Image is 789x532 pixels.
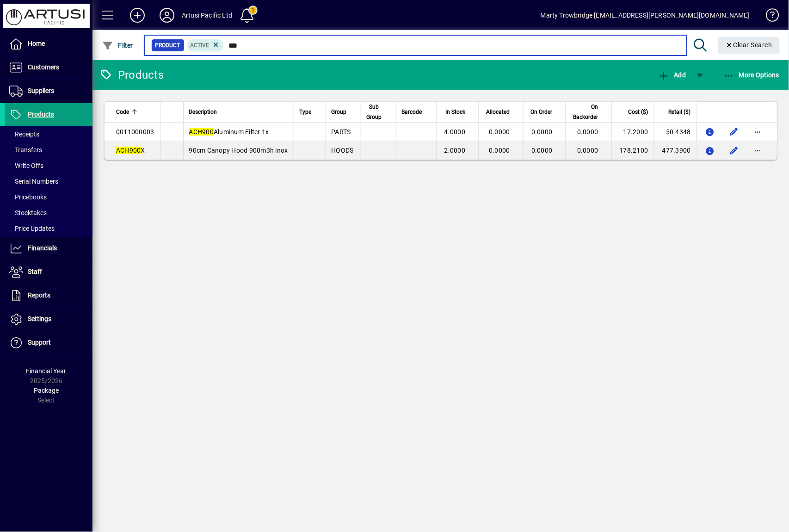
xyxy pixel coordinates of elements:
span: Pricebooks [9,193,47,201]
button: Filter [100,37,136,54]
a: Support [5,331,92,354]
span: 0011000003 [116,128,154,136]
a: Home [5,32,92,56]
span: Clear Search [726,41,773,49]
span: Staff [28,268,42,275]
span: Support [28,339,51,346]
span: 2.0000 [444,147,466,154]
span: 0.0000 [489,128,510,136]
span: Receipts [9,130,39,138]
span: More Options [723,71,780,79]
span: 4.0000 [444,128,466,136]
span: Sub Group [367,102,382,122]
span: Financials [28,244,57,252]
div: Artusi Pacific Ltd [182,8,232,23]
a: Customers [5,56,92,79]
a: Receipts [5,126,92,142]
span: X [116,147,145,154]
span: On Backorder [572,102,598,122]
div: Code [116,107,154,117]
span: Filter [102,42,133,49]
span: Barcode [402,107,422,117]
span: Reports [28,291,50,299]
button: Profile [152,7,182,24]
div: On Backorder [572,102,607,122]
span: Package [34,387,59,394]
div: Products [99,68,164,82]
span: Group [332,107,347,117]
span: HOODS [332,147,354,154]
span: Home [28,40,45,47]
span: PARTS [332,128,351,136]
span: 0.0000 [577,128,598,136]
div: Description [189,107,288,117]
a: Write Offs [5,158,92,173]
button: Add [656,67,688,83]
span: Type [300,107,312,117]
td: 178.2100 [611,141,654,160]
div: In Stock [442,107,474,117]
button: More options [751,143,765,158]
td: 50.4348 [654,123,697,141]
div: Marty Trowbridge [EMAIL_ADDRESS][PERSON_NAME][DOMAIN_NAME] [541,8,750,23]
mat-chip: Activation Status: Active [187,39,224,51]
span: Retail ($) [669,107,691,117]
span: Aluminum Filter 1x [189,128,269,136]
em: ACH900 [116,147,141,154]
button: Edit [727,143,741,158]
a: Serial Numbers [5,173,92,189]
a: Suppliers [5,80,92,103]
span: Code [116,107,129,117]
div: On Order [529,107,561,117]
span: Products [28,111,54,118]
span: Description [189,107,217,117]
span: Customers [28,63,59,71]
span: 0.0000 [531,128,553,136]
span: Financial Year [26,367,67,375]
a: Staff [5,260,92,284]
span: 0.0000 [577,147,598,154]
a: Settings [5,308,92,331]
span: Settings [28,315,51,322]
span: Write Offs [9,162,43,169]
a: Transfers [5,142,92,158]
span: In Stock [445,107,465,117]
div: Group [332,107,355,117]
span: Cost ($) [629,107,648,117]
td: 17.2000 [611,123,654,141]
a: Pricebooks [5,189,92,205]
span: 90cm Canopy Hood 900m3h inox [189,147,288,154]
span: Stocktakes [9,209,47,217]
span: Price Updates [9,225,55,232]
em: ACH900 [189,128,214,136]
span: Product [155,41,180,50]
button: More Options [721,67,782,83]
td: 477.3900 [654,141,697,160]
span: 0.0000 [531,147,553,154]
span: 0.0000 [489,147,510,154]
a: Financials [5,237,92,260]
span: Active [191,42,210,49]
span: Allocated [487,107,510,117]
span: Serial Numbers [9,178,58,185]
div: Barcode [402,107,431,117]
a: Stocktakes [5,205,92,221]
div: Type [300,107,320,117]
button: Edit [727,124,741,139]
span: Add [658,71,686,79]
a: Reports [5,284,92,307]
div: Sub Group [367,102,390,122]
span: On Order [531,107,553,117]
button: Add [123,7,152,24]
button: More options [751,124,765,139]
a: Price Updates [5,221,92,236]
div: Allocated [484,107,518,117]
a: Knowledge Base [759,2,777,32]
button: Clear [718,37,780,54]
span: Transfers [9,146,42,154]
span: Suppliers [28,87,54,94]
